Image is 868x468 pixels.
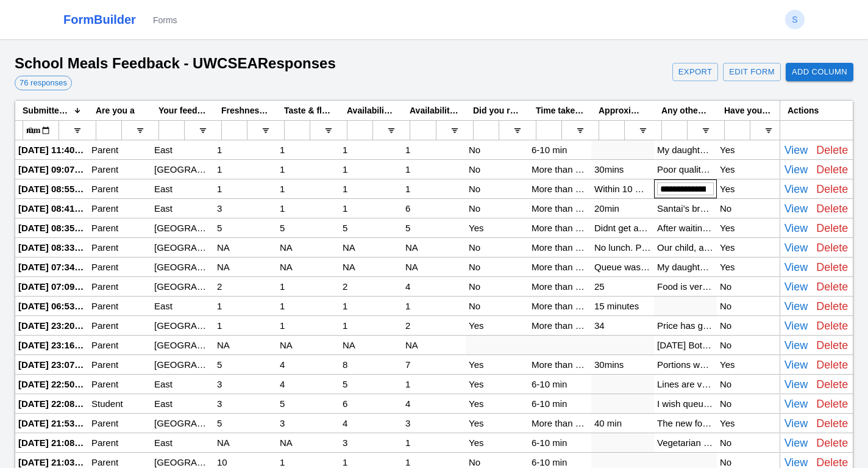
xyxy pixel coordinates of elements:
[88,257,151,276] div: Parent
[781,257,811,277] button: View Details
[466,277,528,296] div: No
[528,257,591,276] div: More than 10 min
[717,336,780,355] div: No
[277,297,340,315] div: 1
[528,394,591,413] div: 6-10 min
[340,277,402,296] div: 2
[214,375,277,394] div: 3
[340,355,402,374] div: 8
[277,433,340,452] div: NA
[277,257,340,276] div: NA
[15,257,88,276] div: [DATE] 07:34:01
[813,355,851,375] button: Delete Response
[277,140,340,159] div: 1
[151,394,214,413] div: East
[717,297,780,315] div: No
[402,257,466,276] div: NA
[88,179,151,198] div: Parent
[262,127,269,134] button: Open Filter Menu
[96,106,135,115] span: Are you a
[277,414,340,433] div: 3
[813,375,851,394] button: Delete Response
[402,140,466,159] div: 1
[402,277,466,296] div: 4
[151,355,214,374] div: [GEOGRAPHIC_DATA]
[340,433,402,452] div: 3
[277,199,340,218] div: 1
[15,414,88,433] div: [DATE] 21:53:31
[402,414,466,433] div: 3
[151,375,214,394] div: East
[151,199,214,218] div: East
[151,316,214,335] div: [GEOGRAPHIC_DATA]
[15,179,88,198] div: [DATE] 08:55:51
[15,297,88,315] div: [DATE] 06:53:46
[214,297,277,315] div: 1
[340,140,402,159] div: 1
[528,414,591,433] div: More than 10 min
[654,433,717,452] div: Vegetarian food options are very limited . Kindly add vegetarian pizza to the menu for lunch
[340,238,402,257] div: NA
[781,297,811,316] button: View Details
[151,179,214,198] div: East
[813,336,851,355] button: Delete Response
[466,140,528,159] div: No
[813,160,851,179] button: Delete Response
[813,140,851,160] button: Delete Response
[151,218,214,237] div: [GEOGRAPHIC_DATA]
[402,336,466,355] div: NA
[340,179,402,198] div: 1
[15,160,88,179] div: [DATE] 09:07:42
[88,355,151,374] div: Parent
[591,297,654,315] div: 15 minutes
[151,257,214,276] div: [GEOGRAPHIC_DATA]
[88,336,151,355] div: Parent
[781,316,811,336] button: View Details
[466,179,528,198] div: No
[813,316,851,336] button: Delete Response
[466,218,528,237] div: Yes
[466,414,528,433] div: Yes
[654,238,717,257] div: Our child, along with two of his classmates, waited in line for a long time to order food, then q...
[151,238,214,257] div: [GEOGRAPHIC_DATA]
[577,127,584,134] button: Open Filter Menu
[15,54,336,73] h1: School Meals Feedback - UWCSEA Responses
[781,238,811,257] button: View Details
[654,218,717,237] div: After waiting for 30min, there was no food. This is 100pct unacceptable. After all the publicly s...
[654,277,717,296] div: Food is very costly , tastes bad , , heathy options are less , extremely poorly managed and kids ...
[402,160,466,179] div: 1
[813,199,851,218] button: Delete Response
[717,257,780,276] div: Yes
[717,160,780,179] div: Yes
[654,199,717,218] div: Santai’s breakfast options are just cakes or doughnuts and that’s not acceptable for athletes doi...
[591,277,654,296] div: 25
[214,238,277,257] div: NA
[402,316,466,335] div: 2
[591,414,654,433] div: 40 min
[221,120,247,140] input: Freshness of Food (1 being worst, 10 being best about the school canteen food) Filter Input
[781,179,811,199] button: View Details
[528,218,591,237] div: More than 10 min
[410,120,436,140] input: Availability of food options eg. nut-free, gluten-free, vegetarian, vegan (1 being least, 10 bein...
[15,433,88,452] div: [DATE] 21:08:03
[591,179,654,198] div: Within 10 mins
[788,106,819,115] span: Actions
[528,199,591,218] div: More than 10 min
[654,336,717,355] div: [DATE] Both my sons (G12 and G9) weren’t able to eat their lunch because the queue was too long. ...
[325,127,332,134] button: Open Filter Menu
[781,375,811,394] button: View Details
[88,238,151,257] div: Parent
[158,120,185,140] input: Your feedback is related to which campus: Filter Input
[214,414,277,433] div: 5
[214,316,277,335] div: 1
[717,140,780,159] div: Yes
[781,433,811,453] button: View Details
[514,127,521,134] button: Open Filter Menu
[74,127,81,134] button: Open Filter Menu
[599,106,647,115] span: Approximately how much time did it take to get your food?
[214,218,277,237] div: 5
[451,127,458,134] button: Open Filter Menu
[781,277,811,297] button: View Details
[717,414,780,433] div: Yes
[15,336,88,355] div: [DATE] 23:16:51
